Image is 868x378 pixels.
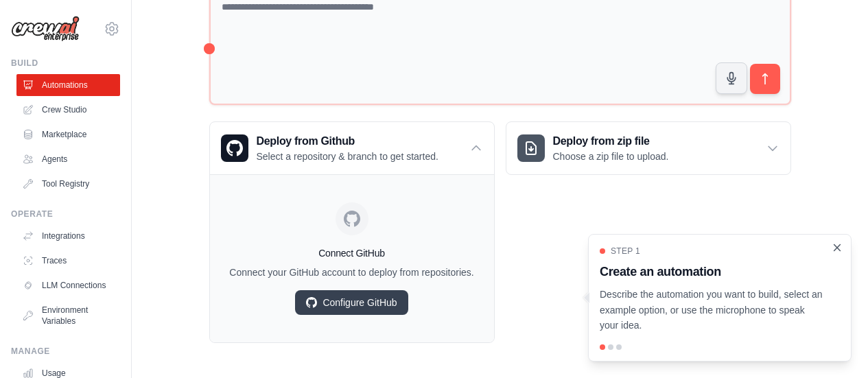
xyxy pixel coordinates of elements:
[16,173,120,195] a: Tool Registry
[832,242,843,253] button: Close walkthrough
[553,150,669,163] p: Choose a zip file to upload.
[799,312,868,378] iframe: Chat Widget
[16,299,120,332] a: Environment Variables
[11,58,120,69] div: Build
[16,74,120,96] a: Automations
[611,246,640,257] span: Step 1
[600,287,823,333] p: Describe the automation you want to build, select an example option, or use the microphone to spe...
[16,250,120,272] a: Traces
[257,150,438,163] p: Select a repository & branch to get started.
[11,16,80,42] img: Logo
[16,225,120,247] a: Integrations
[221,265,483,279] p: Connect your GitHub account to deploy from repositories.
[600,262,823,281] h3: Create an automation
[16,99,120,121] a: Crew Studio
[16,123,120,145] a: Marketplace
[257,133,438,150] h3: Deploy from Github
[799,312,868,378] div: Chat-Widget
[221,246,483,260] h4: Connect GitHub
[11,346,120,357] div: Manage
[11,209,120,220] div: Operate
[16,148,120,170] a: Agents
[553,133,669,150] h3: Deploy from zip file
[16,274,120,296] a: LLM Connections
[295,290,408,315] a: Configure GitHub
